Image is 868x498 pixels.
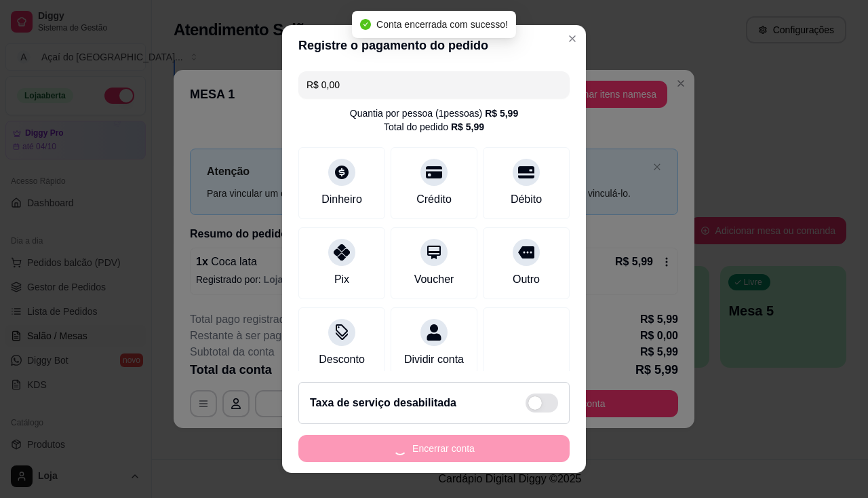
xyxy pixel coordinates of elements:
div: Dividir conta [404,351,464,368]
h2: Taxa de serviço desabilitada [310,395,456,411]
div: Voucher [414,271,454,288]
div: Crédito [416,191,452,208]
span: check-circle [360,19,371,30]
button: Close [561,28,583,50]
div: Quantia por pessoa ( 1 pessoas) [350,107,518,120]
header: Registre o pagamento do pedido [282,25,586,66]
div: R$ 5,99 [451,120,484,134]
div: Pix [334,271,349,288]
div: Total do pedido [384,120,484,134]
div: Outro [513,271,540,288]
input: Ex.: hambúrguer de cordeiro [307,71,561,98]
div: Dinheiro [321,191,362,208]
div: Débito [511,191,542,208]
div: R$ 5,99 [485,107,518,120]
span: Conta encerrada com sucesso! [376,19,508,30]
div: Desconto [319,351,365,368]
